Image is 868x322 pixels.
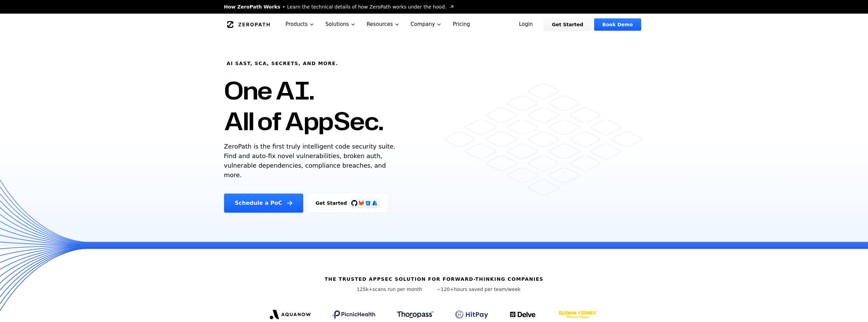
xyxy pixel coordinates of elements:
a: How ZeroPath WorksLearn the technical details of how ZeroPath works under the hood. [224,3,455,10]
h6: AI SAST, SCA, Secrets, and more. [227,60,338,67]
button: Resources [361,14,405,35]
img: Thoropass [397,311,433,318]
button: Products [280,14,320,35]
a: Login [511,18,541,31]
a: Get StartedGitHubGitLabAzure [307,194,388,213]
p: ZeroPath is the first truly intelligent code security suite. Find and auto-fix novel vulnerabilit... [224,142,399,180]
a: Pricing [447,14,475,35]
img: GitLab [354,196,368,210]
span: 125k+ [357,287,373,292]
button: Solutions [320,14,361,35]
h6: The Trusted AppSec solution for forward-thinking companies [325,276,544,282]
a: Schedule a PoC [224,194,304,213]
nav: Global [216,14,652,35]
img: Azure [372,200,378,206]
a: Book Demo [594,18,641,31]
svg: Bitbucket [364,199,372,207]
span: Learn the technical details of how ZeroPath works under the hood. [287,3,446,10]
span: How ZeroPath Works [224,3,280,10]
p: scans run per month [348,286,431,293]
span: ~120+ [437,287,454,292]
p: hours saved per team/week [437,286,521,293]
img: GitHub [351,200,357,206]
a: Get Started [544,18,591,31]
h1: One AI. All of AppSec. [224,75,383,136]
button: Company [405,14,447,35]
